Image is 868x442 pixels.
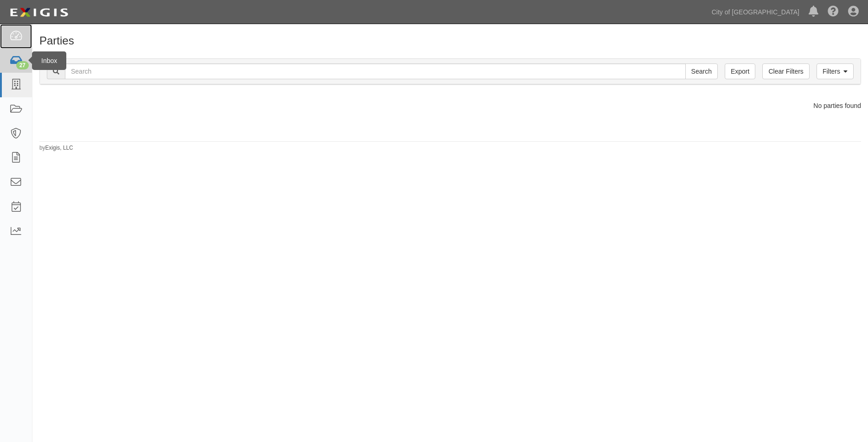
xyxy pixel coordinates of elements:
a: Clear Filters [762,63,809,79]
a: City of [GEOGRAPHIC_DATA] [707,3,804,21]
h1: Parties [39,35,861,47]
a: Exigis, LLC [45,145,73,151]
div: No parties found [32,101,868,110]
img: logo-5460c22ac91f19d4615b14bd174203de0afe785f0fc80cf4dbbc73dc1793850b.png [7,4,71,21]
input: Search [685,63,718,79]
div: Inbox [32,51,66,70]
input: Search [65,63,686,79]
i: Help Center - Complianz [828,6,839,18]
div: 27 [16,61,29,69]
a: Filters [817,63,854,79]
a: Export [725,63,755,79]
small: by [39,144,73,152]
